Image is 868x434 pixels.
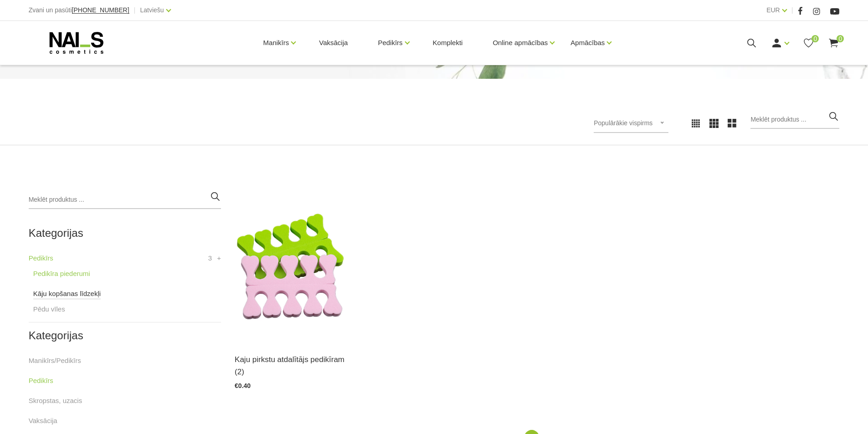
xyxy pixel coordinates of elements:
[791,5,793,16] span: |
[803,37,814,49] a: 0
[235,353,344,378] a: Kaju pirkstu atdalītājs pedikīram (2)
[812,35,819,42] span: 0
[217,253,221,264] a: +
[766,5,780,15] a: EUR
[235,191,344,342] img: Kaju pirkstu atdalītājs pedikīram.Komplektā viens pāris. Vienreizējai lietošanai...
[33,288,101,299] a: Kāju kopšanas līdzekļi
[140,5,164,15] a: Latviešu
[235,382,251,389] span: €0.40
[208,253,212,264] span: 3
[33,268,90,279] a: Pedikīra piederumi
[29,375,53,386] a: Pedikīrs
[29,395,82,406] a: Skropstas, uzacis
[828,37,839,49] a: 0
[29,355,81,366] a: Manikīrs/Pedikīrs
[134,5,136,16] span: |
[837,35,844,42] span: 0
[378,25,402,61] a: Pedikīrs
[72,7,129,14] a: [PHONE_NUMBER]
[72,6,129,14] span: [PHONE_NUMBER]
[426,21,470,65] a: Komplekti
[29,5,129,16] div: Zvani un pasūti
[33,304,65,315] a: Pēdu vīles
[594,119,652,127] span: Populārākie vispirms
[312,21,355,65] a: Vaksācija
[29,330,221,342] h2: Kategorijas
[493,25,548,61] a: Online apmācības
[29,253,53,264] a: Pedikīrs
[570,25,605,61] a: Apmācības
[29,191,221,209] input: Meklēt produktus ...
[750,111,839,129] input: Meklēt produktus ...
[29,415,57,426] a: Vaksācija
[29,227,221,239] h2: Kategorijas
[263,25,289,61] a: Manikīrs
